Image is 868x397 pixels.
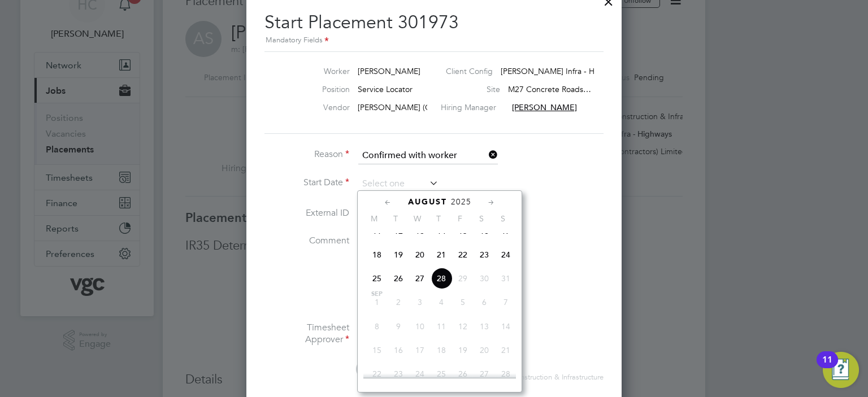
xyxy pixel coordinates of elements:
button: Open Resource Center, 11 new notifications [823,352,859,388]
div: 11 [822,360,832,374]
span: 2 [388,291,409,313]
label: Client Config [446,66,493,76]
span: 12 [452,316,474,337]
label: Hiring Manager [441,102,504,112]
span: T [428,213,449,224]
span: 9 [388,316,409,337]
span: 23 [388,363,409,385]
span: 30 [474,268,495,289]
span: M [363,213,385,224]
label: Reason [264,149,349,160]
input: Select one [358,176,439,193]
label: Comment [264,235,349,247]
span: 11 [431,316,452,337]
span: 27 [409,268,431,289]
span: 16 [388,339,409,361]
span: 8 [366,316,388,337]
span: 5 [452,291,474,313]
label: Vendor [288,102,350,112]
span: 26 [388,268,409,289]
span: 1 [366,291,388,313]
span: 28 [495,363,517,385]
label: Timesheet Approver [264,322,349,346]
span: [PERSON_NAME] [512,102,577,112]
div: Mandatory Fields [264,34,604,47]
span: 18 [366,244,388,265]
span: 13 [474,316,495,337]
span: 20 [409,244,431,265]
span: 17 [409,339,431,361]
span: [PERSON_NAME] (Co… [358,102,443,112]
span: 6 [474,291,495,313]
span: S [492,213,514,224]
span: 28 [431,268,452,289]
span: T [385,213,406,224]
span: August [408,197,447,207]
span: S [471,213,492,224]
span: 10 [409,316,431,337]
span: AA [356,359,376,379]
span: F [449,213,471,224]
span: 31 [495,268,517,289]
span: 21 [495,339,517,361]
span: Sep [366,291,388,297]
span: 22 [452,244,474,265]
span: 19 [452,339,474,361]
span: 14 [495,316,517,337]
label: Position [288,84,350,94]
span: 20 [474,339,495,361]
span: 19 [388,244,409,265]
span: 25 [366,268,388,289]
span: 4 [431,291,452,313]
label: Site [455,84,500,94]
input: Select one [358,147,498,164]
span: [PERSON_NAME] Infra - Hi… [501,66,604,76]
span: [PERSON_NAME] [358,66,420,76]
span: 27 [474,363,495,385]
span: M27 Concrete Roads… [508,84,591,94]
span: 22 [366,363,388,385]
h2: Start Placement 301973 [264,2,604,47]
span: 25 [431,363,452,385]
span: 24 [409,363,431,385]
label: External ID [264,207,349,219]
span: 3 [409,291,431,313]
span: 7 [495,291,517,313]
span: 26 [452,363,474,385]
span: 23 [474,244,495,265]
span: 21 [431,244,452,265]
span: 24 [495,244,517,265]
span: W [406,213,428,224]
span: 15 [366,339,388,361]
label: Worker [288,66,350,76]
span: Service Locator [358,84,413,94]
span: 29 [452,268,474,289]
label: Start Date [264,177,349,189]
span: 18 [431,339,452,361]
span: 2025 [451,197,471,207]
